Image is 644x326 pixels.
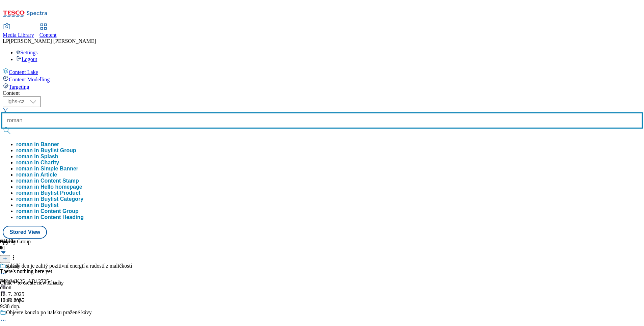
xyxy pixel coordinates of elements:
[39,32,57,38] span: Content
[3,107,8,112] svg: Search Filters
[41,178,79,184] span: Content Stamp
[41,147,76,153] span: Buylist Group
[9,38,96,44] span: [PERSON_NAME] [PERSON_NAME]
[41,208,79,214] span: Content Group
[9,84,29,90] span: Targeting
[16,166,78,172] button: roman in Simple Banner
[9,69,38,75] span: Content Lake
[16,208,79,214] button: roman in Content Group
[3,32,34,38] span: Media Library
[16,214,84,220] button: roman in Content Heading
[3,38,9,44] span: LP
[16,56,37,62] a: Logout
[16,178,79,184] div: roman in
[16,184,82,190] div: roman in
[16,208,79,214] div: roman in
[3,114,641,127] input: Search
[6,309,92,316] div: Objevte kouzlo po italsku pražené kávy
[16,196,83,202] button: roman in Buylist Category
[41,184,82,190] span: Hello homepage
[9,77,50,82] span: Content Modelling
[16,154,58,160] button: roman in Splash
[16,202,58,208] button: roman in Buylist
[3,83,641,90] a: Targeting
[3,24,34,38] a: Media Library
[16,50,38,55] a: Settings
[6,263,132,269] div: Každý den je zalitý pozitivní energií a radostí z maličkostí
[3,90,641,96] div: Content
[16,141,59,147] button: roman in Banner
[39,24,57,38] a: Content
[16,184,82,190] button: roman in Hello homepage
[16,172,57,178] button: roman in Article
[16,190,80,196] button: roman in Buylist Product
[3,75,641,83] a: Content Modelling
[16,147,76,154] div: roman in
[16,178,79,184] button: roman in Content Stamp
[3,68,641,75] a: Content Lake
[3,226,47,239] button: Stored View
[16,147,76,154] button: roman in Buylist Group
[16,160,59,166] button: roman in Charity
